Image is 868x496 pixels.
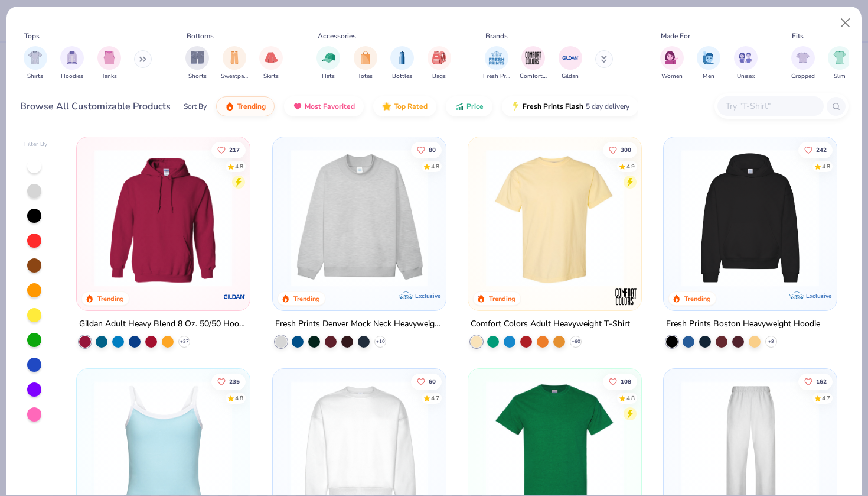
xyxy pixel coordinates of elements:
img: 01756b78-01f6-4cc6-8d8a-3c30c1a0c8ac [89,149,238,287]
div: Sort By [184,101,207,112]
img: Bottles Image [396,51,409,64]
div: 4.8 [235,162,243,171]
img: trending.gif [225,102,234,111]
div: Fresh Prints Boston Heavyweight Hoodie [666,317,820,332]
div: filter for Sweatpants [221,46,248,81]
div: Comfort Colors Adult Heavyweight T-Shirt [471,317,630,332]
span: Bags [432,72,446,81]
img: Comfort Colors logo [614,285,638,309]
button: filter button [428,46,451,81]
button: Top Rated [373,96,436,116]
button: filter button [520,46,547,81]
img: Shirts Image [28,51,42,64]
div: filter for Fresh Prints [483,46,510,81]
div: 4.8 [430,162,439,171]
button: Fresh Prints Flash5 day delivery [502,96,638,116]
div: Fresh Prints Denver Mock Neck Heavyweight Sweatshirt [275,317,443,332]
span: Skirts [263,72,279,81]
span: Sweatpants [221,72,248,81]
img: Men Image [702,51,715,64]
img: TopRated.gif [382,102,391,111]
div: 4.8 [235,394,243,403]
div: Bottoms [187,31,214,41]
div: 4.7 [822,394,830,403]
span: 5 day delivery [586,100,629,114]
span: 300 [621,147,631,153]
div: filter for Hats [316,46,340,81]
button: filter button [660,46,684,81]
span: Price [466,102,484,111]
span: + 10 [376,338,384,345]
span: Fresh Prints [483,72,510,81]
button: filter button [259,46,283,81]
img: Fresh Prints Image [488,49,505,67]
img: Unisex Image [739,51,752,64]
div: 4.9 [626,162,635,171]
span: Hoodies [61,72,83,81]
span: Bottles [392,72,412,81]
div: filter for Comfort Colors [520,46,547,81]
div: filter for Cropped [791,46,815,81]
img: 029b8af0-80e6-406f-9fdc-fdf898547912 [480,149,629,287]
img: Hoodies Image [66,51,79,64]
img: f5d85501-0dbb-4ee4-b115-c08fa3845d83 [285,149,434,287]
div: filter for Tanks [97,46,121,81]
img: Gildan logo [223,285,247,309]
div: 4.8 [626,394,635,403]
button: filter button [791,46,815,81]
button: Like [211,141,246,158]
span: Men [703,72,714,81]
button: filter button [316,46,340,81]
span: Tanks [102,72,117,81]
button: filter button [697,46,720,81]
button: Like [603,374,637,390]
div: filter for Gildan [559,46,582,81]
span: 162 [816,379,827,385]
div: filter for Women [660,46,684,81]
span: Slim [834,72,846,81]
div: 4.8 [822,162,830,171]
button: Close [834,12,857,34]
span: Exclusive [806,292,831,300]
span: Unisex [737,72,755,81]
img: Shorts Image [191,51,204,64]
div: Accessories [318,31,356,41]
span: Fresh Prints Flash [523,102,583,111]
span: Hats [322,72,335,81]
button: filter button [354,46,377,81]
img: Slim Image [833,51,846,64]
button: filter button [734,46,758,81]
div: Brands [485,31,508,41]
img: Cropped Image [796,51,810,64]
div: filter for Bags [428,46,451,81]
span: Trending [237,102,266,111]
span: + 60 [571,338,580,345]
button: Like [798,141,833,158]
img: Totes Image [359,51,372,64]
img: Sweatpants Image [228,51,241,64]
div: filter for Hoodies [60,46,84,81]
span: 108 [621,379,631,385]
button: Like [410,374,441,390]
input: Try "T-Shirt" [725,99,815,113]
button: Most Favorited [284,96,364,116]
button: filter button [390,46,414,81]
button: Trending [216,96,275,116]
img: Tanks Image [103,51,116,64]
span: Totes [358,72,373,81]
span: 235 [229,379,240,385]
span: Women [661,72,683,81]
div: filter for Slim [828,46,851,81]
button: filter button [185,46,209,81]
img: most_fav.gif [293,102,302,111]
button: Like [603,141,637,158]
div: 4.7 [430,394,439,403]
div: Made For [661,31,690,41]
div: filter for Totes [354,46,377,81]
span: Comfort Colors [520,72,547,81]
img: Gildan Image [562,49,579,67]
img: flash.gif [511,102,520,111]
div: filter for Bottles [390,46,414,81]
button: Like [798,374,833,390]
button: filter button [221,46,248,81]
